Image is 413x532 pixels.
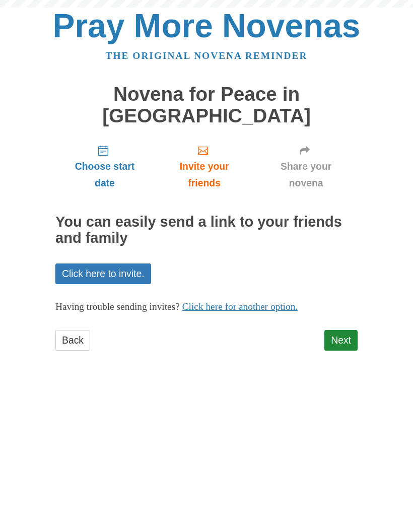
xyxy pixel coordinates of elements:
[164,158,244,191] span: Invite your friends
[55,330,90,351] a: Back
[55,301,180,312] span: Having trouble sending invites?
[55,137,154,196] a: Choose start date
[55,263,151,284] a: Click here to invite.
[324,330,358,351] a: Next
[53,7,361,44] a: Pray More Novenas
[182,301,298,312] a: Click here for another option.
[264,158,348,191] span: Share your novena
[106,50,308,61] a: The original novena reminder
[55,214,358,246] h2: You can easily send a link to your friends and family
[254,137,358,196] a: Share your novena
[65,158,144,191] span: Choose start date
[154,137,254,196] a: Invite your friends
[55,84,358,126] h1: Novena for Peace in [GEOGRAPHIC_DATA]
